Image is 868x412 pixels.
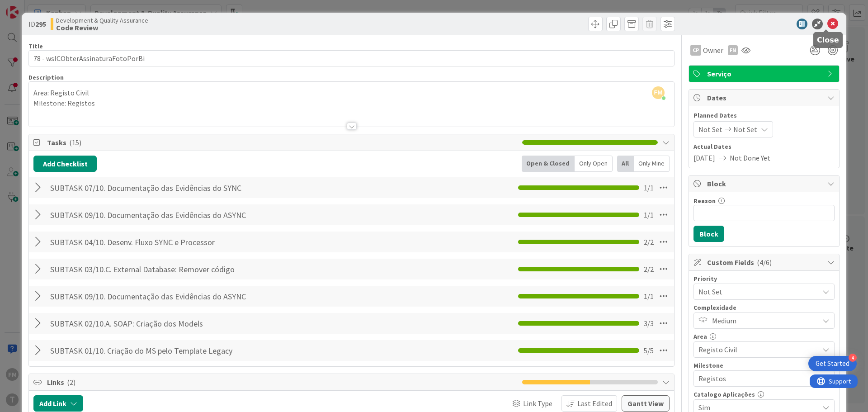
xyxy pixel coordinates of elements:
label: Title [28,42,43,50]
input: Add Checklist... [47,180,250,196]
input: type card name here... [28,50,675,66]
span: Links [47,377,518,388]
div: All [617,156,634,172]
input: Add Checklist... [47,342,250,359]
div: Open Get Started checklist, remaining modules: 4 [808,356,857,371]
div: Catalogo Aplicações [693,391,835,398]
button: Gantt View [622,395,670,412]
div: Open & Closed [522,156,575,172]
span: Not Set [698,124,722,135]
span: ( 4/6 ) [757,258,772,267]
div: Only Mine [634,156,670,172]
span: 5 / 5 [644,345,654,356]
div: FM [728,45,738,55]
span: Support [19,1,41,12]
input: Add Checklist... [47,207,250,223]
span: Development & Quality Assurance [56,17,148,24]
div: 4 [849,354,857,362]
span: Not Done Yet [730,152,770,163]
span: Not Set [733,124,757,135]
input: Add Checklist... [47,315,250,331]
span: Link Type [523,398,552,409]
div: Only Open [575,156,613,172]
span: Planned Dates [693,111,835,120]
span: Actual Dates [693,142,835,152]
span: Last Edited [577,398,612,409]
span: 3 / 3 [644,318,654,329]
span: [DATE] [693,152,715,163]
span: Not Set [698,285,814,298]
p: Milestone: Registos [33,98,670,109]
label: Reason [693,197,716,205]
span: 1 / 1 [644,182,654,193]
b: Code Review [56,24,148,31]
span: Registo Civil [698,343,814,356]
div: Priority [693,275,835,282]
span: 1 / 1 [644,291,654,302]
div: CP [690,45,701,56]
h5: Close [817,36,839,44]
p: Area: Registo Civil [33,88,670,98]
button: Block [693,226,724,242]
span: Custom Fields [707,257,823,268]
span: 1 / 1 [644,209,654,220]
span: Description [28,73,64,81]
button: Add Link [33,395,83,412]
span: Serviço [707,68,823,79]
input: Add Checklist... [47,288,250,304]
button: Last Edited [561,395,617,412]
div: Milestone [693,362,835,369]
div: Complexidade [693,304,835,311]
span: ( 2 ) [67,378,75,387]
span: Block [707,178,823,189]
span: Medium [712,314,814,327]
span: FM [652,86,665,99]
span: 2 / 2 [644,264,654,275]
span: ID [28,19,46,29]
span: 2 / 2 [644,237,654,247]
span: Registos [698,372,814,385]
div: Get Started [816,359,849,368]
b: 295 [35,19,46,28]
span: Tasks [47,137,518,148]
input: Add Checklist... [47,234,250,250]
span: Owner [703,45,723,56]
span: ( 15 ) [69,138,81,147]
input: Add Checklist... [47,261,250,277]
button: Add Checklist [33,156,97,172]
div: Area [693,333,835,340]
span: Dates [707,92,823,103]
